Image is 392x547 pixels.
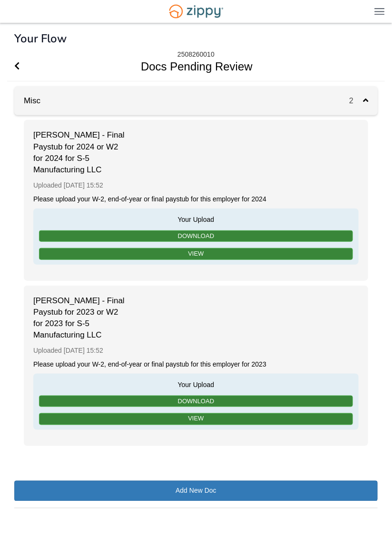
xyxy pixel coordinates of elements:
span: Your Upload [38,213,354,224]
a: Add New Doc [14,481,378,501]
h1: Docs Pending Review [7,52,374,81]
a: Go Back [14,52,20,81]
a: Download [39,396,353,408]
a: View [39,413,353,425]
div: Please upload your W-2, end-of-year or final paystub for this employer for 2023 [33,360,359,369]
img: Mobile Dropdown Menu [374,8,385,15]
h1: Your Flow [14,32,67,45]
div: Uploaded [DATE] 15:52 [33,341,359,360]
div: Uploaded [DATE] 15:52 [33,176,359,195]
div: 2508260010 [177,50,215,59]
a: View [39,248,353,260]
span: 2 [349,97,363,105]
a: Misc [14,96,40,105]
span: [PERSON_NAME] - Final Paystub for 2024 or W2 for 2024 for S-5 Manufacturing LLC [33,129,128,176]
div: Please upload your W-2, end-of-year or final paystub for this employer for 2024 [33,195,359,204]
span: Your Upload [38,378,354,389]
span: [PERSON_NAME] - Final Paystub for 2023 or W2 for 2023 for S-5 Manufacturing LLC [33,295,128,341]
a: Download [39,230,353,242]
